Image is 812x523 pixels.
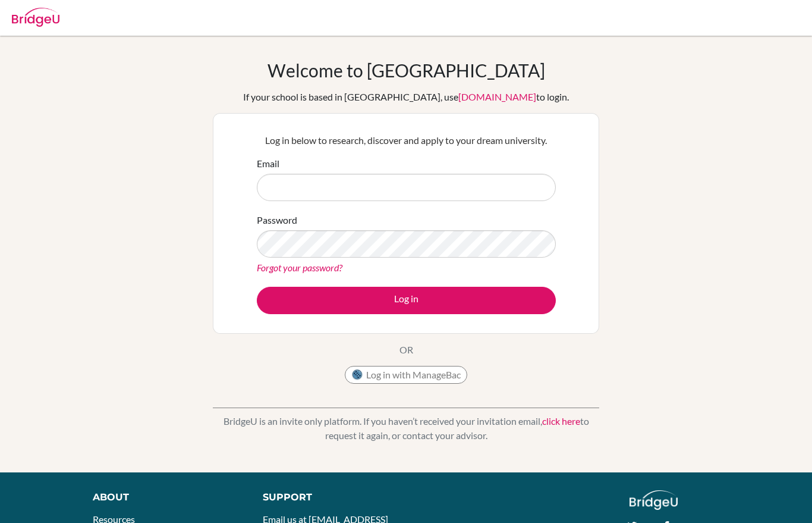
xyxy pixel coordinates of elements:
p: Log in below to research, discover and apply to your dream university. [257,133,556,148]
label: Password [257,213,297,227]
img: logo_white@2x-f4f0deed5e89b7ecb1c2cc34c3e3d731f90f0f143d5ea2071677605dd97b5244.png [630,490,678,510]
a: click here [542,415,580,427]
a: Forgot your password? [257,262,342,273]
p: BridgeU is an invite only platform. If you haven’t received your invitation email, to request it ... [213,414,599,443]
img: Bridge-U [12,8,59,27]
button: Log in with ManageBac [345,366,467,384]
a: [DOMAIN_NAME] [458,91,536,102]
div: If your school is based in [GEOGRAPHIC_DATA], use to login. [243,90,569,104]
p: OR [399,343,413,357]
div: Support [263,490,394,505]
div: About [93,490,236,505]
label: Email [257,156,279,171]
h1: Welcome to [GEOGRAPHIC_DATA] [267,59,545,81]
button: Log in [257,287,556,314]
